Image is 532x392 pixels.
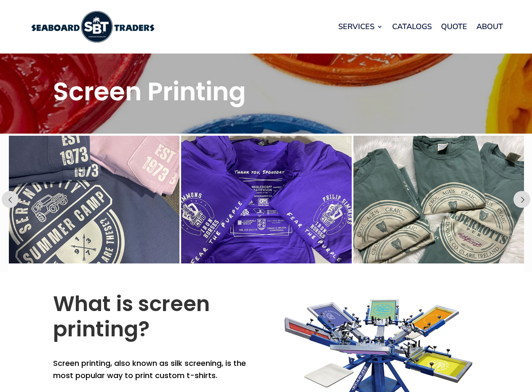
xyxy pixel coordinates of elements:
[2,191,19,208] button: Prev
[513,191,530,208] button: Prev
[53,79,479,108] h1: Screen Printing
[392,11,432,43] a: Catalogs
[353,136,524,264] img: Screen printing customer example 3
[181,136,352,264] img: Screen printing customer example 2
[338,11,383,43] a: Services
[53,357,254,389] p: Screen printing, also known as silk screening, is the most popular way to print custom t-shirts.
[441,11,467,43] a: Quote
[9,136,179,264] img: Screen printing customer example 1
[53,291,254,346] h2: What is screen printing?
[476,11,503,43] a: About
